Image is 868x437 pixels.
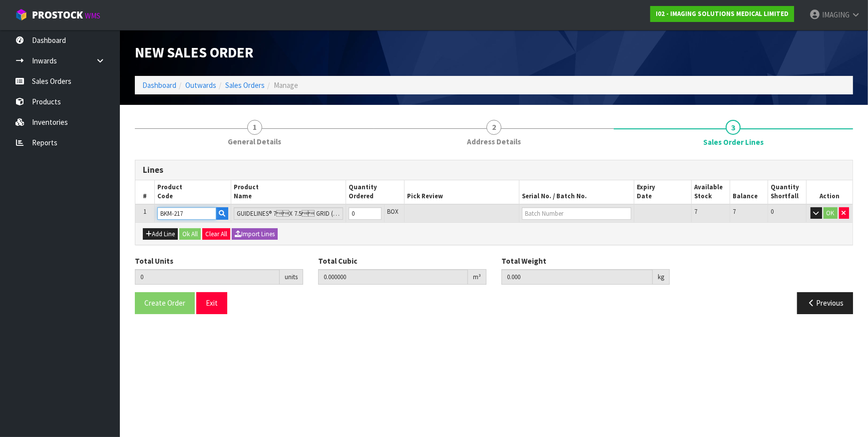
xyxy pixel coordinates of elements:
th: Pick Review [404,180,519,204]
span: BOX [387,207,399,216]
th: Available Stock [692,180,730,204]
th: Expiry Date [634,180,692,204]
a: Sales Orders [225,80,265,90]
span: 3 [726,120,741,135]
th: Quantity Ordered [346,180,405,204]
span: General Details [228,136,281,147]
div: m³ [468,269,486,285]
button: Exit [196,292,227,314]
input: Name [234,207,343,220]
input: Total Units [135,269,280,285]
span: 1 [247,120,262,135]
a: Outwards [185,80,216,90]
button: Previous [797,292,853,314]
label: Total Units [135,256,173,266]
span: 1 [143,207,146,216]
input: Code [157,207,216,220]
input: Qty Ordered [349,207,382,220]
span: 2 [486,120,501,135]
div: kg [653,269,670,285]
label: Total Weight [501,256,546,266]
th: Action [807,180,853,204]
input: Batch Number [522,207,631,220]
th: Balance [730,180,768,204]
button: Create Order [135,292,195,314]
th: Product Name [231,180,346,204]
span: 7 [694,207,697,216]
button: Add Line [143,228,178,240]
button: Import Lines [232,228,278,240]
button: OK [824,207,838,219]
span: IMAGING [822,10,850,19]
button: Ok All [179,228,201,240]
img: cube-alt.png [15,8,27,21]
h3: Lines [143,165,845,175]
span: 7 [733,207,736,216]
span: ProStock [32,8,83,21]
input: Total Weight [501,269,653,285]
span: Sales Order Lines [703,137,764,147]
div: units [280,269,303,285]
span: Address Details [467,136,521,147]
th: Quantity Shortfall [768,180,807,204]
input: Total Cubic [318,269,468,285]
button: Clear All [202,228,230,240]
label: Total Cubic [318,256,357,266]
th: Serial No. / Batch No. [519,180,634,204]
a: Dashboard [142,80,176,90]
small: WMS [85,11,100,20]
span: Create Order [144,298,185,308]
th: Product Code [154,180,231,204]
strong: I02 - IMAGING SOLUTIONS MEDICAL LIMITED [656,9,789,18]
span: 0 [771,207,774,216]
span: Sales Order Lines [135,152,853,322]
span: New Sales Order [135,43,253,61]
span: Manage [274,80,298,90]
th: # [135,180,154,204]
